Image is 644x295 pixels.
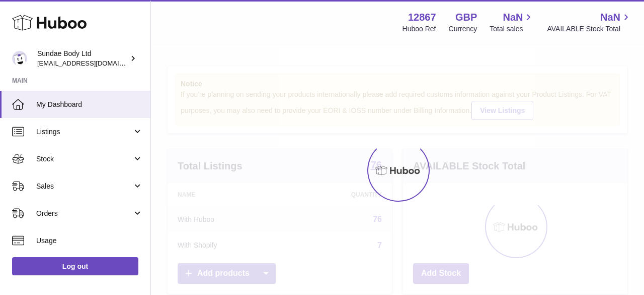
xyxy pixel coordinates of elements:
div: Sundae Body Ltd [37,49,128,68]
a: Log out [12,257,138,275]
div: Huboo Ref [403,24,436,34]
strong: 12867 [408,11,436,24]
span: Total sales [490,24,534,34]
span: Listings [36,127,132,137]
span: Sales [36,182,132,191]
span: [EMAIL_ADDRESS][DOMAIN_NAME] [37,59,148,67]
span: My Dashboard [36,100,143,109]
strong: GBP [455,11,477,24]
a: NaN Total sales [490,11,534,34]
span: Stock [36,154,132,164]
a: NaN AVAILABLE Stock Total [547,11,632,34]
span: NaN [503,11,523,24]
div: Currency [449,24,477,34]
span: NaN [600,11,620,24]
span: Orders [36,209,132,218]
span: Usage [36,236,143,246]
img: internalAdmin-12867@internal.huboo.com [12,51,27,66]
span: AVAILABLE Stock Total [547,24,632,34]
